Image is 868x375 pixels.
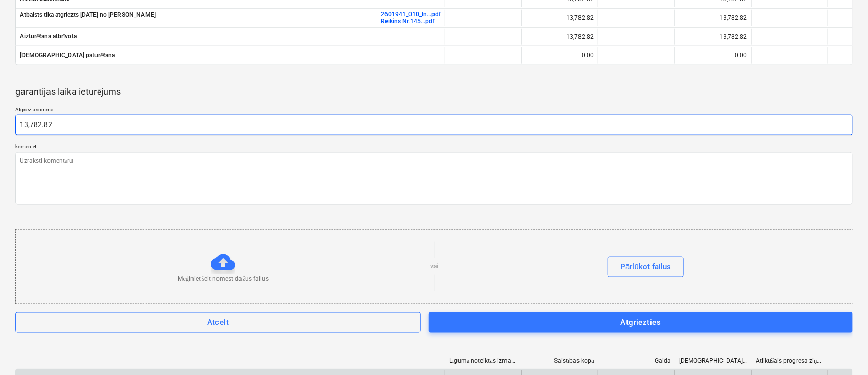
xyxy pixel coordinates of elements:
[15,312,421,333] button: Atcelt
[449,357,518,365] div: Līgumā noteiktās izmaksas
[15,106,853,115] p: Atgrieztā summa
[817,326,868,375] iframe: Chat Widget
[582,51,594,60] p: 0.00
[521,10,598,26] div: 13,782.82
[735,51,747,60] p: 0.00
[20,11,156,19] p: Atbalsts tika atgriezts [DATE] no [PERSON_NAME]
[381,18,435,25] a: Reikins Nr.145...pdf
[381,11,441,18] a: 2601941_010_In...pdf
[756,357,824,365] div: Atlikušais progresa ziņojums
[207,316,229,329] div: Atcelt
[15,86,121,98] p: garantijas laika ieturējums
[15,143,853,152] p: komentēt
[178,274,269,283] p: Mēģiniet šeit nomest dažus failus
[608,257,684,277] button: Pārlūkot failus
[445,10,521,26] div: -
[526,357,594,365] div: Saistības kopā
[20,33,441,40] span: Aizturēšana atbrīvota
[15,229,854,304] div: Mēģiniet šeit nomest dažus failusvaiPārlūkot failus
[15,115,853,135] input: Atgrieztā summa
[621,316,661,329] div: Atgriezties
[521,29,598,45] div: 13,782.82
[620,260,671,273] div: Pārlūkot failus
[674,29,751,45] div: 13,782.82
[429,312,853,333] button: Atgriezties
[20,52,441,59] span: [DEMOGRAPHIC_DATA] paturēšana
[445,29,521,45] div: -
[679,357,748,364] div: [DEMOGRAPHIC_DATA] izmaksas
[445,47,521,64] div: -
[431,262,439,271] p: vai
[602,357,671,364] div: Gaida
